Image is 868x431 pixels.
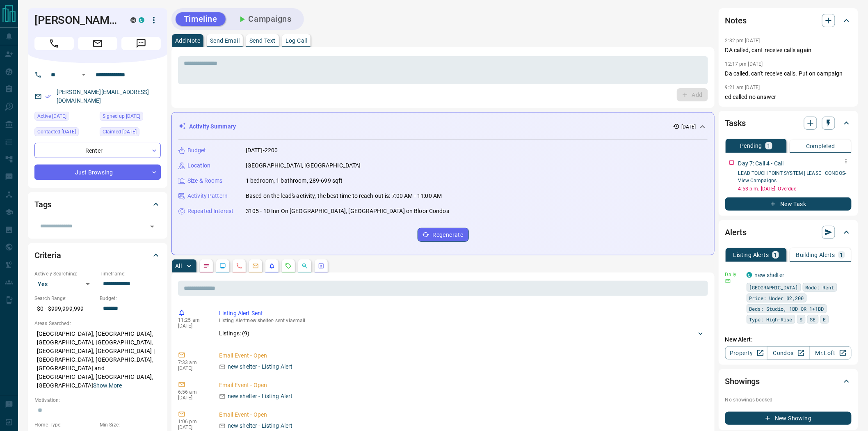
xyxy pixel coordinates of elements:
p: [DATE] [178,424,207,430]
h1: [PERSON_NAME] [34,14,118,27]
div: Fri Aug 08 2025 [34,127,96,139]
a: new shelter [755,272,784,278]
p: Repeated Interest [187,207,233,215]
p: Completed [806,143,835,149]
svg: Email Verified [45,94,51,99]
button: New Task [725,197,852,211]
span: Message [121,37,161,50]
p: Search Range: [34,295,96,302]
p: Location [187,161,210,170]
p: Email Event - Open [219,381,705,390]
p: 1 [774,252,777,258]
h2: Showings [725,375,760,388]
svg: Notes [203,263,210,269]
h2: Alerts [725,226,747,239]
p: Building Alerts [796,252,835,258]
p: Day 7: Call 4 - Call [738,159,784,168]
a: LEAD TOUCHPOINT SYSTEM | LEASE | CONDOS- View Campaigns [738,170,847,183]
p: Based on the lead's activity, the best time to reach out is: 7:00 AM - 11:00 AM [246,192,442,200]
svg: Agent Actions [318,263,324,269]
span: Active [DATE] [37,112,66,120]
p: [GEOGRAPHIC_DATA], [GEOGRAPHIC_DATA], [GEOGRAPHIC_DATA], [GEOGRAPHIC_DATA], [GEOGRAPHIC_DATA], [G... [34,327,161,392]
p: Budget: [100,295,161,302]
p: [DATE] [178,365,207,371]
svg: Listing Alerts [269,263,275,269]
p: Min Size: [100,421,161,429]
a: [PERSON_NAME][EMAIL_ADDRESS][DOMAIN_NAME] [57,89,149,104]
p: Budget [187,146,206,155]
div: Criteria [34,245,161,265]
p: Activity Pattern [187,192,228,200]
p: 7:33 am [178,360,207,365]
p: [DATE]-2200 [246,146,278,155]
span: S [800,315,803,323]
p: Daily [725,271,742,278]
p: 4:53 p.m. [DATE] - Overdue [738,185,852,193]
p: 1 bedroom, 1 bathroom, 289-699 sqft [246,177,343,185]
svg: Lead Browsing Activity [219,263,226,269]
div: Renter [34,143,161,158]
svg: Opportunities [302,263,308,269]
p: Home Type: [34,421,96,429]
span: Mode: Rent [806,283,834,291]
p: Listing Alert Sent [219,309,705,318]
p: Pending [740,143,762,149]
div: Tue Sep 11 2018 [100,127,161,139]
p: Listings: ( 9 ) [219,329,250,338]
span: [GEOGRAPHIC_DATA] [749,283,798,291]
p: Actively Searching: [34,270,96,277]
p: 3105 - 10 Inn On [GEOGRAPHIC_DATA], [GEOGRAPHIC_DATA] on Bloor Condos [246,207,449,215]
p: [DATE] [178,323,207,329]
p: new shelter - Listing Alert [228,422,293,430]
div: condos.ca [139,17,144,23]
p: Listing Alert : - sent via email [219,318,705,323]
h2: Tags [34,198,51,211]
div: Yes [34,277,96,291]
p: Listing Alerts [733,252,769,258]
p: 6:56 am [178,389,207,395]
p: Email Event - Open [219,410,705,419]
svg: Email [725,278,731,284]
div: Just Browsing [34,165,161,180]
button: Campaigns [229,12,300,26]
p: No showings booked [725,396,852,403]
p: new shelter - Listing Alert [228,392,293,401]
p: 1 [767,143,770,149]
button: Timeline [176,12,226,26]
p: Send Text [249,38,276,44]
div: Tags [34,195,161,214]
button: Open [79,70,89,80]
a: Property [725,346,767,360]
div: condos.ca [747,272,752,278]
button: Regenerate [418,228,469,242]
span: Claimed [DATE] [103,128,137,136]
h2: Notes [725,14,747,27]
p: All [175,263,182,269]
p: Email Event - Open [219,351,705,360]
button: Open [146,221,158,232]
span: Type: High-Rise [749,315,793,323]
p: 11:25 am [178,317,207,323]
p: cd called no answer [725,93,852,101]
a: Condos [767,346,809,360]
span: new shelter [247,318,273,323]
p: Motivation: [34,397,161,404]
p: Size & Rooms [187,177,223,185]
p: Send Email [210,38,240,44]
a: Mr.Loft [809,346,852,360]
p: 1 [840,252,843,258]
span: E [823,315,826,323]
p: [GEOGRAPHIC_DATA], [GEOGRAPHIC_DATA] [246,161,361,170]
div: Activity Summary[DATE] [178,119,708,134]
p: $0 - $999,999,999 [34,302,96,316]
div: Mon Jan 04 2016 [100,112,161,123]
span: Call [34,37,74,50]
div: Showings [725,371,852,391]
span: Price: Under $2,200 [749,294,804,302]
p: Log Call [286,38,307,44]
p: Activity Summary [189,122,236,131]
p: Areas Searched: [34,320,161,327]
span: Signed up [DATE] [103,112,140,120]
p: 9:21 am [DATE] [725,85,760,90]
p: [DATE] [178,395,207,401]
